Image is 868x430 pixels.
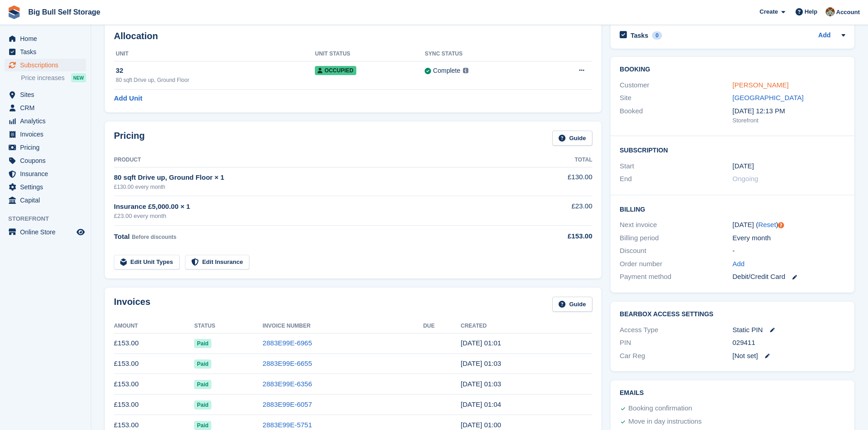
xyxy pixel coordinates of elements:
td: £153.00 [114,333,194,354]
img: icon-info-grey-7440780725fd019a000dd9b08b2336e03edf1995a4989e88bcd33f0948082b44.svg [463,68,468,73]
span: Account [836,8,860,17]
a: menu [5,141,86,154]
th: Total [519,153,592,167]
div: Static PIN [733,325,845,335]
a: menu [5,115,86,127]
div: Next invoice [620,220,732,230]
a: 2883E99E-5751 [262,421,312,429]
span: Invoices [20,128,75,141]
span: Paid [194,359,211,369]
div: 0 [652,31,663,40]
th: Unit [114,47,315,61]
div: PIN [620,338,732,348]
div: Access Type [620,325,732,335]
span: Total [114,233,130,240]
td: £130.00 [519,167,592,196]
span: Ongoing [733,175,759,182]
time: 2025-04-24 00:00:51 UTC [461,421,501,429]
span: Paid [194,400,211,410]
a: menu [5,46,86,58]
a: 2883E99E-6965 [262,339,312,347]
a: Reset [758,221,776,228]
a: 2883E99E-6356 [262,380,312,388]
a: Edit Insurance [185,255,250,270]
div: Complete [433,66,460,76]
div: £23.00 every month [114,212,519,221]
div: Tooltip anchor [777,221,785,229]
span: Analytics [20,115,75,127]
a: Guide [552,131,592,146]
a: menu [5,101,86,114]
h2: Billing [620,204,845,213]
th: Unit Status [315,47,425,61]
span: Occupied [315,66,356,75]
td: £23.00 [519,196,592,226]
a: menu [5,167,86,180]
a: Preview store [75,227,86,238]
h2: Pricing [114,131,145,146]
th: Due [423,319,461,334]
h2: Booking [620,66,845,73]
span: Price increases [21,74,65,82]
div: Storefront [733,116,845,125]
span: Paid [194,380,211,389]
span: Paid [194,339,211,348]
div: Insurance £5,000.00 × 1 [114,202,519,212]
span: Create [760,7,778,16]
span: Paid [194,421,211,430]
div: Car Reg [620,351,732,361]
h2: Invoices [114,297,150,312]
th: Product [114,153,519,167]
a: menu [5,181,86,193]
a: menu [5,88,86,101]
div: - [733,246,845,256]
span: Storefront [8,214,91,223]
a: 2883E99E-6057 [262,400,312,408]
a: 2883E99E-6655 [262,359,312,367]
span: Capital [20,194,75,207]
th: Invoice Number [262,319,423,334]
time: 2025-07-24 00:03:58 UTC [461,359,501,367]
span: CRM [20,101,75,114]
span: Subscriptions [20,59,75,71]
div: [Not set] [733,351,845,361]
div: Billing period [620,233,732,243]
div: 80 sqft Drive up, Ground Floor [116,76,315,84]
a: menu [5,32,86,45]
th: Sync Status [425,47,541,61]
th: Amount [114,319,194,334]
div: 80 sqft Drive up, Ground Floor × 1 [114,172,519,183]
time: 2025-08-24 00:01:14 UTC [461,339,501,347]
div: 029411 [733,338,845,348]
span: Insurance [20,167,75,180]
a: menu [5,194,86,207]
span: Before discounts [132,234,176,240]
time: 2023-03-24 00:00:00 UTC [733,161,754,172]
a: Add [733,259,745,269]
div: Site [620,93,732,103]
h2: Allocation [114,31,592,41]
a: Guide [552,297,592,312]
div: Payment method [620,272,732,282]
span: Online Store [20,226,75,238]
img: Mike Llewellen Palmer [826,7,835,16]
span: Sites [20,88,75,101]
div: Discount [620,246,732,256]
h2: Emails [620,390,845,397]
span: Settings [20,181,75,193]
a: [GEOGRAPHIC_DATA] [733,94,804,101]
div: Move in day instructions [628,416,702,427]
img: stora-icon-8386f47178a22dfd0bd8f6a31ec36ba5ce8667c1dd55bd0f319d3a0aa187defe.svg [7,5,21,19]
a: Add [818,30,831,41]
span: Coupons [20,154,75,167]
div: £153.00 [519,231,592,242]
th: Created [461,319,592,334]
span: Tasks [20,46,75,58]
a: Price increases NEW [21,73,86,83]
a: Add Unit [114,93,142,104]
span: Pricing [20,141,75,154]
td: £153.00 [114,374,194,395]
h2: Subscription [620,145,845,154]
a: Edit Unit Types [114,255,180,270]
div: Start [620,161,732,172]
